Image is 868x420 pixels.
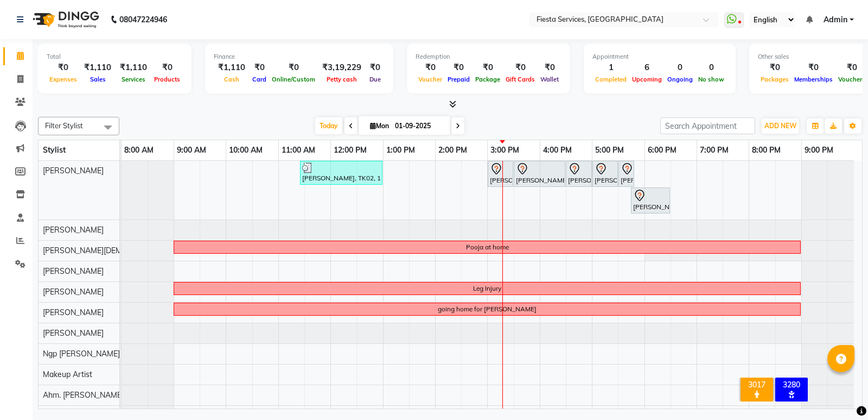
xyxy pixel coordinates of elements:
a: 10:00 AM [226,142,265,158]
span: Cash [221,76,242,83]
div: ₹3,19,229 [318,61,366,74]
input: 2025-09-01 [392,118,446,134]
div: 1 [592,61,629,74]
div: Finance [214,52,385,61]
span: [PERSON_NAME] [43,308,104,317]
div: ₹0 [445,61,473,74]
div: ₹0 [151,61,183,74]
span: Completed [592,76,629,83]
div: [PERSON_NAME], TK01, 04:30 PM-05:00 PM, Waxing-Wax Regular Full Hands [567,162,591,185]
span: [PERSON_NAME] [43,328,104,338]
iframe: chat widget [822,377,857,409]
div: ₹0 [269,61,318,74]
div: [PERSON_NAME], TK01, 03:30 PM-04:30 PM, Facials-Natural Glow Facial [515,162,564,185]
div: Total [47,52,183,61]
span: [PERSON_NAME] [43,166,104,175]
div: [PERSON_NAME], TK01, 03:00 PM-03:30 PM, Massage- Head (Oil) [489,162,512,185]
span: Vouchers [835,76,868,83]
div: 0 [665,61,695,74]
div: 3017 [743,380,771,390]
a: 9:00 PM [802,142,836,158]
a: 2:00 PM [436,142,470,158]
div: ₹0 [250,61,269,74]
div: 3280 [777,380,806,390]
div: Leg Injury [473,284,501,293]
a: 8:00 PM [749,142,783,158]
div: 0 [695,61,727,74]
div: ₹0 [416,61,445,74]
div: ₹0 [503,61,538,74]
div: Appointment [592,52,727,61]
span: Sales [87,76,108,83]
div: ₹0 [473,61,503,74]
a: 4:00 PM [540,142,575,158]
div: ₹1,110 [116,61,151,74]
span: Admin [824,14,847,26]
span: No show [695,76,727,83]
div: [PERSON_NAME], TK01, 05:30 PM-05:45 PM, Waxing-Wax Regular Underarms [620,162,633,185]
div: [PERSON_NAME], TK02, 11:25 AM-01:00 PM, Waxing-Wax Italian Full Hands,Waxing-Wax Italian Full Leg... [301,162,381,183]
span: [PERSON_NAME] [43,225,104,235]
span: Mon [367,122,392,130]
div: [PERSON_NAME], TK01, 05:45 PM-06:30 PM, Pedicure-Regular Pedicure [632,189,669,212]
span: Voucher [416,76,445,83]
span: Ahm. [PERSON_NAME] [43,390,124,400]
span: Ongoing [665,76,695,83]
a: 6:00 PM [645,142,679,158]
span: Wallet [538,76,561,83]
div: 6 [629,61,665,74]
span: Card [250,76,269,83]
span: Upcoming [629,76,665,83]
span: Stylist [43,145,66,155]
div: ₹1,110 [80,61,116,74]
a: 12:00 PM [331,142,369,158]
span: Makeup Artist [43,369,92,379]
span: [PERSON_NAME] [43,287,104,297]
div: [PERSON_NAME], TK01, 05:00 PM-05:30 PM, Waxing-Wax Regular Full Legs [593,162,617,185]
span: Today [315,117,342,134]
div: Redemption [416,52,561,61]
div: ₹0 [792,61,835,74]
a: 3:00 PM [488,142,522,158]
div: ₹0 [366,61,385,74]
input: Search Appointment [660,117,755,134]
span: Memberships [792,76,835,83]
span: Package [473,76,503,83]
a: 1:00 PM [384,142,418,158]
span: Expenses [47,76,80,83]
span: [PERSON_NAME][DEMOGRAPHIC_DATA] [43,246,188,255]
span: Due [367,76,384,83]
div: Pooja at home [466,242,509,252]
span: ADD NEW [764,122,796,130]
a: 11:00 AM [279,142,318,158]
span: Products [151,76,183,83]
span: Prepaid [445,76,473,83]
img: logo [28,4,102,35]
b: 08047224946 [119,4,167,35]
button: ADD NEW [762,118,799,134]
span: Packages [758,76,792,83]
span: Online/Custom [269,76,318,83]
div: ₹0 [835,61,868,74]
div: ₹1,110 [214,61,250,74]
div: ₹0 [47,61,80,74]
span: Gift Cards [503,76,538,83]
div: going home for [PERSON_NAME] [438,304,537,314]
span: Petty cash [324,76,360,83]
span: Services [119,76,148,83]
div: ₹0 [758,61,792,74]
span: Ngp [PERSON_NAME] [43,349,120,359]
a: 9:00 AM [174,142,209,158]
div: ₹0 [538,61,561,74]
span: [PERSON_NAME] [43,266,104,276]
a: 5:00 PM [592,142,627,158]
span: Filter Stylist [45,121,83,130]
a: 7:00 PM [697,142,731,158]
a: 8:00 AM [122,142,156,158]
